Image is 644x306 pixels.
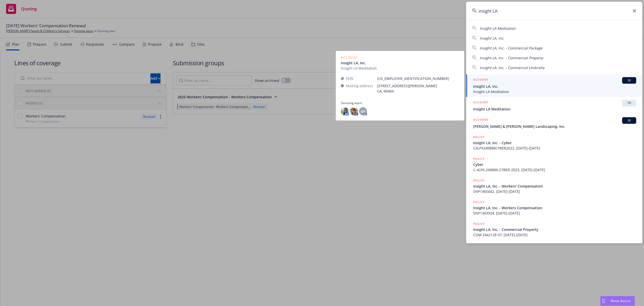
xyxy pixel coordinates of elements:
[473,89,636,94] span: Insight LA Meditation
[473,162,636,167] span: Cyber
[473,200,485,205] h5: POLICY
[466,132,642,154] a: POLICYInsight LA, Inc. - CyberC4LPX240886CYBER2022, [DATE]-[DATE]
[600,296,635,306] button: Nova Assist
[480,55,543,60] span: Insight LA, Inc. - Commercial Property
[473,135,485,140] h5: POLICY
[466,2,642,20] input: Search...
[466,175,642,197] a: POLICYInsight LA, Inc. - Workers' CompensationSNP1465642, [DATE]-[DATE]
[624,78,634,83] span: BI
[466,97,642,114] a: ACCOUNTTRInsight LA Meditation
[611,299,631,303] span: Nova Assist
[480,65,544,70] span: Insight LA, Inc. - Commercial Umbrella
[466,154,642,175] a: POLICYCyberC-4LPX-240886-CYBER-2023, [DATE]-[DATE]
[473,227,636,232] span: Insight LA, Inc. - Commercial Property
[600,296,607,306] div: Drag to move
[466,74,642,97] a: ACCOUNTBIInsight LA, Inc.Insight LA Meditation
[473,145,636,151] span: C4LPX240886CYBER2022, [DATE]-[DATE]
[480,26,516,31] span: Insight LA Meditation
[624,118,634,123] span: BI
[624,101,634,105] span: TR
[473,100,489,106] h5: ACCOUNT
[473,178,485,183] h5: POLICY
[473,189,636,194] span: SNP1465642, [DATE]-[DATE]
[473,210,636,216] span: SNP1363924, [DATE]-[DATE]
[473,124,636,129] span: [PERSON_NAME] & [PERSON_NAME] Landscaping, Inc.
[473,117,489,123] h5: ACCOUNT
[473,232,636,237] span: COM 2442128 07, [DATE]-[DATE]
[473,77,489,83] h5: ACCOUNT
[473,106,636,112] span: Insight LA Meditation
[466,197,642,219] a: POLICYInsight LA, Inc. - Workers CompensationSNP1363924, [DATE]-[DATE]
[473,140,636,145] span: Insight LA, Inc. - Cyber
[473,84,636,89] span: Insight LA, Inc.
[473,183,636,189] span: Insight LA, Inc. - Workers' Compensation
[466,114,642,132] a: ACCOUNTBI[PERSON_NAME] & [PERSON_NAME] Landscaping, Inc.
[473,156,485,161] h5: POLICY
[466,219,642,240] a: POLICYInsight LA, Inc. - Commercial PropertyCOM 2442128 07, [DATE]-[DATE]
[473,221,485,226] h5: POLICY
[473,167,636,172] span: C-4LPX-240886-CYBER-2023, [DATE]-[DATE]
[480,36,504,41] span: Insight LA, Inc.
[473,205,636,210] span: Insight LA, Inc. - Workers Compensation
[480,46,542,50] span: Insight LA, Inc. - Commercial Package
